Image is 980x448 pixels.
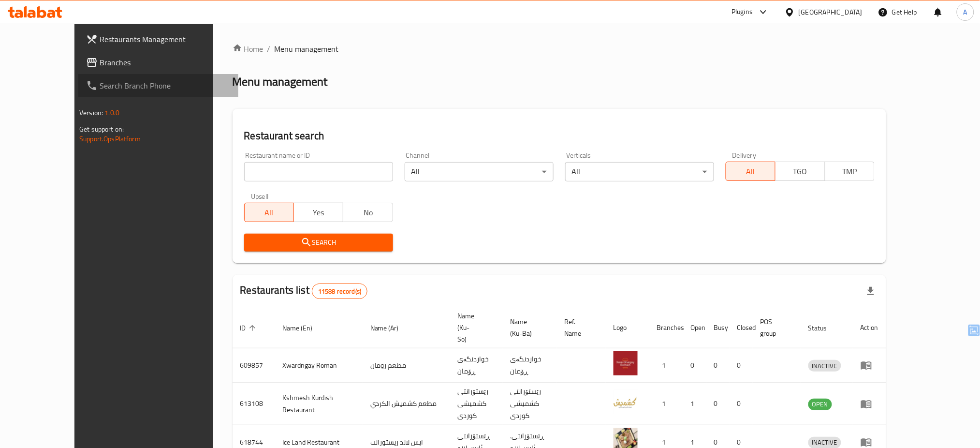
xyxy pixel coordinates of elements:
[503,348,557,383] td: خواردنگەی ڕۆمان
[808,322,840,334] span: Status
[706,307,730,348] th: Busy
[370,322,411,334] span: Name (Ar)
[347,206,389,220] span: No
[104,106,119,119] span: 1.0.0
[808,437,841,448] span: INACTIVE
[79,106,103,119] span: Version:
[730,307,753,348] th: Closed
[614,351,638,375] img: Xwardngay Roman
[283,322,325,334] span: Name (En)
[808,360,841,372] span: INACTIVE
[298,206,339,220] span: Yes
[100,33,231,45] span: Restaurants Management
[244,234,393,252] button: Search
[799,7,863,17] div: [GEOGRAPHIC_DATA]
[606,307,649,348] th: Logo
[312,287,367,296] span: 11588 record(s)
[706,348,730,383] td: 0
[343,203,393,222] button: No
[275,348,363,383] td: Xwardngay Roman
[244,203,294,222] button: All
[450,348,503,383] td: خواردنگەی ڕۆمان
[503,383,557,425] td: رێستۆرانتی کشمیشى كوردى
[100,57,231,68] span: Branches
[251,193,269,200] label: Upsell
[240,283,368,299] h2: Restaurants list
[829,164,871,179] span: TMP
[730,348,753,383] td: 0
[275,43,339,55] span: Menu management
[244,162,393,181] input: Search for restaurant name or ID..
[649,383,683,425] td: 1
[458,310,491,345] span: Name (Ku-So)
[450,383,503,425] td: رێستۆرانتی کشمیشى كوردى
[405,162,554,181] div: All
[706,383,730,425] td: 0
[100,80,231,91] span: Search Branch Phone
[240,322,259,334] span: ID
[252,237,385,249] span: Search
[853,307,886,348] th: Action
[775,162,825,181] button: TGO
[730,383,753,425] td: 0
[244,129,875,143] h2: Restaurant search
[233,43,263,55] a: Home
[808,360,841,372] div: INACTIVE
[363,348,450,383] td: مطعم رومان
[233,43,886,55] nav: breadcrumb
[511,316,545,339] span: Name (Ku-Ba)
[78,51,238,74] a: Branches
[79,123,124,135] span: Get support on:
[614,390,638,414] img: Kshmesh Kurdish Restaurant
[233,383,275,425] td: 613108
[964,7,967,17] span: A
[649,348,683,383] td: 1
[267,43,271,55] li: /
[565,316,594,339] span: Ref. Name
[233,74,328,90] h2: Menu management
[79,133,141,145] a: Support.OpsPlatform
[683,348,706,383] td: 0
[726,162,775,181] button: All
[249,206,290,220] span: All
[859,280,882,303] div: Export file
[293,203,343,222] button: Yes
[808,399,832,410] span: OPEN
[731,6,753,18] div: Plugins
[275,383,363,425] td: Kshmesh Kurdish Restaurant
[78,74,238,97] a: Search Branch Phone
[78,28,238,51] a: Restaurants Management
[649,307,683,348] th: Branches
[363,383,450,425] td: مطعم كشميش الكردي
[683,383,706,425] td: 1
[779,164,821,179] span: TGO
[233,348,275,383] td: 609857
[761,316,789,339] span: POS group
[861,436,878,448] div: Menu
[861,359,878,371] div: Menu
[732,152,757,159] label: Delivery
[861,398,878,410] div: Menu
[808,399,832,410] div: OPEN
[312,284,367,299] div: Total records count
[565,162,714,181] div: All
[730,164,772,179] span: All
[683,307,706,348] th: Open
[825,162,875,181] button: TMP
